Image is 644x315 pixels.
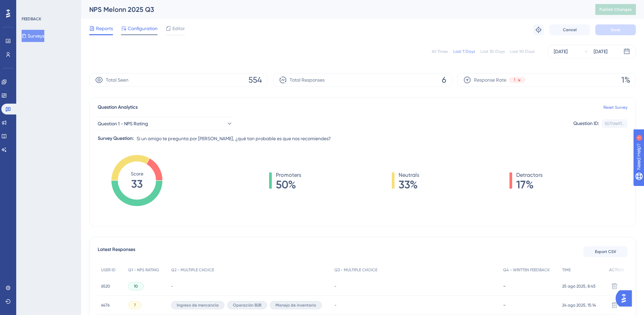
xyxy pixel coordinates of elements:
button: Cancel [549,24,590,35]
span: 554 [248,75,262,85]
span: Response Rate [474,76,506,84]
div: Survey Question: [98,134,134,143]
span: Q2 - MULTIPLE CHOICE [171,267,214,273]
span: 24 ago 2025, 15:14 [562,302,596,308]
div: 1 [47,3,49,9]
span: Detractors [516,171,543,179]
span: 1% [621,75,630,85]
a: Reset Survey [603,105,627,110]
span: Editor [172,24,185,33]
span: 6 [442,75,446,85]
span: 1 [514,77,515,83]
span: 25 ago 2025, 8:45 [562,283,596,289]
div: - [503,283,555,289]
span: - [334,302,336,308]
div: Question ID: [573,119,599,128]
div: - [503,302,555,308]
span: Save [611,27,620,33]
span: Neutrals [399,171,419,179]
span: 33% [399,179,419,190]
tspan: 33 [131,177,143,190]
span: Publish Changes [599,7,632,12]
span: ACTION [609,267,624,273]
span: Latest Responses [98,246,135,258]
span: Need Help? [16,2,42,10]
button: Question 1 - NPS Rating [98,117,233,130]
span: Configuration [128,24,158,33]
span: - [334,283,336,289]
span: 10 [134,283,138,289]
div: All Times [432,49,448,54]
span: USER ID [101,267,116,273]
div: [DATE] [554,47,568,56]
span: Question 1 - NPS Rating [98,120,148,128]
span: Total Responses [290,76,325,84]
span: Q4 - WRITTEN FEEDBACK [503,267,550,273]
span: Reports [96,24,113,33]
span: 17% [516,179,543,190]
button: Publish Changes [595,4,636,15]
tspan: Score [131,171,143,176]
iframe: UserGuiding AI Assistant Launcher [616,288,636,309]
div: 5017de97... [605,121,624,126]
span: Cancel [563,27,577,33]
button: Save [595,24,636,35]
div: Last 90 Days [510,49,534,54]
span: TIME [562,267,571,273]
span: - [171,283,173,289]
span: Question Analytics [98,103,138,111]
span: Manejo de inventario [276,302,316,308]
span: Operación B2B [233,302,261,308]
div: Last 30 Days [480,49,505,54]
span: Export CSV [595,249,616,254]
button: Surveys [22,30,44,42]
span: Promoters [276,171,301,179]
span: Q3 - MULTIPLE CHOICE [334,267,377,273]
span: 50% [276,179,301,190]
span: Si un amigo te pregunta por [PERSON_NAME], ¿qué tan probable es que nos recomiendes? [137,134,331,143]
span: Total Seen [106,76,128,84]
span: Q1 - NPS RATING [128,267,159,273]
div: NPS Melonn 2025 Q3 [89,5,578,14]
span: 6476 [101,302,110,308]
div: Last 7 Days [453,49,475,54]
span: Ingreso de mercancía [177,302,219,308]
span: 7 [134,302,136,308]
div: [DATE] [594,47,607,56]
div: FEEDBACK [22,16,41,22]
span: 6520 [101,283,110,289]
button: Export CSV [583,246,627,257]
